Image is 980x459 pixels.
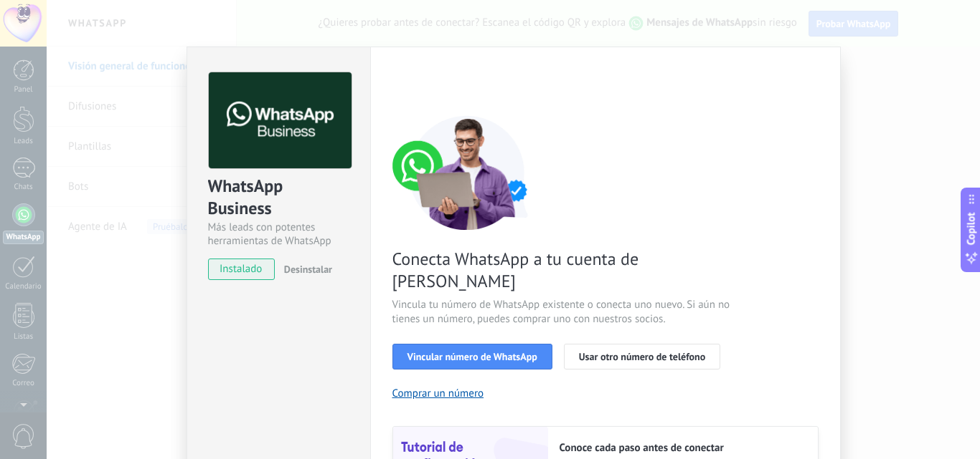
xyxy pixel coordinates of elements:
[392,298,734,327] span: Vincula tu número de WhatsApp existente o conecta uno nuevo. Si aún no tienes un número, puedes c...
[278,259,332,280] button: Desinstalar
[407,352,537,362] span: Vincular número de WhatsApp
[964,212,979,245] span: Copilot
[564,344,720,369] button: Usar otro número de teléfono
[392,387,484,400] button: Comprar un número
[579,352,705,362] span: Usar otro número de teléfono
[209,72,352,169] img: logo_main.png
[560,441,804,455] h2: Conoce cada paso antes de conectar
[392,115,543,230] img: connect number
[392,344,552,369] button: Vincular número de WhatsApp
[208,175,349,221] div: WhatsApp Business
[284,263,332,276] span: Desinstalar
[209,259,274,280] span: instalado
[208,221,349,248] div: Más leads con potentes herramientas de WhatsApp
[392,248,734,292] span: Conecta WhatsApp a tu cuenta de [PERSON_NAME]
